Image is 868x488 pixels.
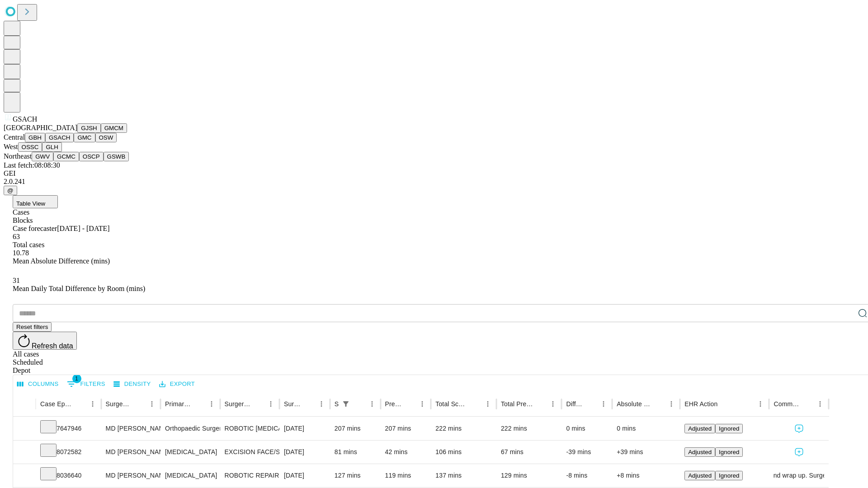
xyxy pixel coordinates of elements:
[617,441,675,464] div: +39 mins
[4,133,25,141] span: Central
[652,398,665,410] button: Sort
[4,152,32,160] span: Northeast
[284,441,325,464] div: [DATE]
[13,277,20,284] span: 31
[385,441,427,464] div: 42 mins
[16,200,45,207] span: Table View
[684,447,715,457] button: Adjusted
[86,398,99,410] button: Menu
[13,115,37,123] span: GSACH
[7,187,14,194] span: @
[684,400,717,408] div: EHR Action
[481,398,494,410] button: Menu
[225,464,275,487] div: ROBOTIC REPAIR INITIAL [MEDICAL_DATA] REDUCIBLE AGE [DEMOGRAPHIC_DATA] OR MORE
[57,225,109,232] span: [DATE] - [DATE]
[718,398,731,410] button: Sort
[225,400,251,408] div: Surgery Name
[547,398,559,410] button: Menu
[566,400,584,408] div: Difference
[597,398,610,410] button: Menu
[715,471,743,480] button: Ignored
[13,233,20,240] span: 63
[617,417,675,440] div: 0 mins
[617,464,675,487] div: +8 mins
[42,142,61,152] button: GLH
[353,398,366,410] button: Sort
[13,257,110,265] span: Mean Absolute Difference (mins)
[302,398,315,410] button: Sort
[774,464,824,487] div: changed pt. prep and wrap up. Surgeon requested 90 mins
[501,417,557,440] div: 222 mins
[225,441,275,464] div: EXCISION FACE/SCALP DEEP TUMOR, 2 CM OR MORE
[501,441,557,464] div: 67 mins
[32,342,73,350] span: Refresh data
[95,133,117,142] button: OSW
[585,398,597,410] button: Sort
[264,398,277,410] button: Menu
[814,398,826,410] button: Menu
[13,241,44,249] span: Total cases
[335,400,339,408] div: Scheduled In Room Duration
[801,398,814,410] button: Sort
[435,441,492,464] div: 106 mins
[13,249,29,257] span: 10.78
[665,398,678,410] button: Menu
[104,152,129,161] button: GSWB
[40,441,97,464] div: 8072582
[106,464,156,487] div: MD [PERSON_NAME] Md
[193,398,205,410] button: Sort
[74,133,95,142] button: GMC
[366,398,378,410] button: Menu
[4,161,60,169] span: Last fetch: 08:08:30
[688,449,712,455] span: Adjusted
[715,424,743,433] button: Ignored
[252,398,264,410] button: Sort
[403,398,416,410] button: Sort
[566,441,608,464] div: -39 mins
[65,377,108,391] button: Show filters
[340,398,352,410] div: 1 active filter
[501,464,557,487] div: 129 mins
[4,178,864,186] div: 2.0.241
[617,400,651,408] div: Absolute Difference
[435,464,492,487] div: 137 mins
[715,447,743,457] button: Ignored
[111,377,153,391] button: Density
[165,441,215,464] div: [MEDICAL_DATA]
[15,377,61,391] button: Select columns
[225,417,275,440] div: ROBOTIC [MEDICAL_DATA] KNEE TOTAL
[18,468,31,484] button: Expand
[501,400,533,408] div: Total Predicted Duration
[106,400,132,408] div: Surgeon Name
[18,421,31,437] button: Expand
[79,152,104,161] button: OSCP
[719,449,739,455] span: Ignored
[385,417,427,440] div: 207 mins
[18,445,31,460] button: Expand
[101,123,127,133] button: GMCM
[284,400,302,408] div: Surgery Date
[335,441,376,464] div: 81 mins
[416,398,429,410] button: Menu
[13,195,58,208] button: Table View
[106,417,156,440] div: MD [PERSON_NAME]
[13,322,52,332] button: Reset filters
[16,324,48,330] span: Reset filters
[165,400,191,408] div: Primary Service
[566,464,608,487] div: -8 mins
[133,398,146,410] button: Sort
[53,152,79,161] button: GCMC
[534,398,547,410] button: Sort
[4,124,77,131] span: [GEOGRAPHIC_DATA]
[13,285,145,292] span: Mean Daily Total Difference by Room (mins)
[469,398,481,410] button: Sort
[566,417,608,440] div: 0 mins
[315,398,328,410] button: Menu
[435,400,468,408] div: Total Scheduled Duration
[157,377,197,391] button: Export
[284,417,325,440] div: [DATE]
[32,152,53,161] button: GWV
[4,143,18,150] span: West
[13,225,57,232] span: Case forecaster
[4,169,864,178] div: GEI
